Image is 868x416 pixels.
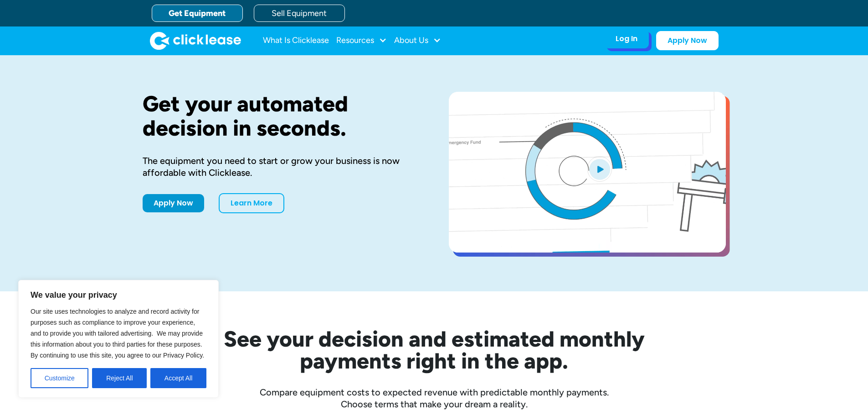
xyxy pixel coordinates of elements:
button: Accept All [150,368,206,388]
a: What Is Clicklease [263,32,329,50]
img: Clicklease logo [150,32,241,50]
div: Log In [616,34,637,43]
span: Our site uses technologies to analyze and record activity for purposes such as compliance to impr... [31,308,204,359]
a: open lightbox [449,92,726,253]
img: Blue play button logo on a light blue circular background [587,156,612,182]
a: Sell Equipment [254,5,345,22]
a: home [150,32,241,50]
h2: See your decision and estimated monthly payments right in the app. [179,328,689,372]
div: Resources [336,32,387,50]
a: Get Equipment [152,5,243,22]
h1: Get your automated decision in seconds. [143,92,420,140]
button: Customize [31,368,88,388]
a: Apply Now [656,31,719,50]
p: We value your privacy [31,290,206,300]
button: Reject All [92,368,147,388]
a: Apply Now [143,194,204,212]
div: The equipment you need to start or grow your business is now affordable with Clicklease. [143,155,420,179]
div: About Us [394,32,441,50]
div: Compare equipment costs to expected revenue with predictable monthly payments. Choose terms that ... [143,386,726,410]
div: We value your privacy [18,280,219,398]
a: Learn More [219,193,284,213]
